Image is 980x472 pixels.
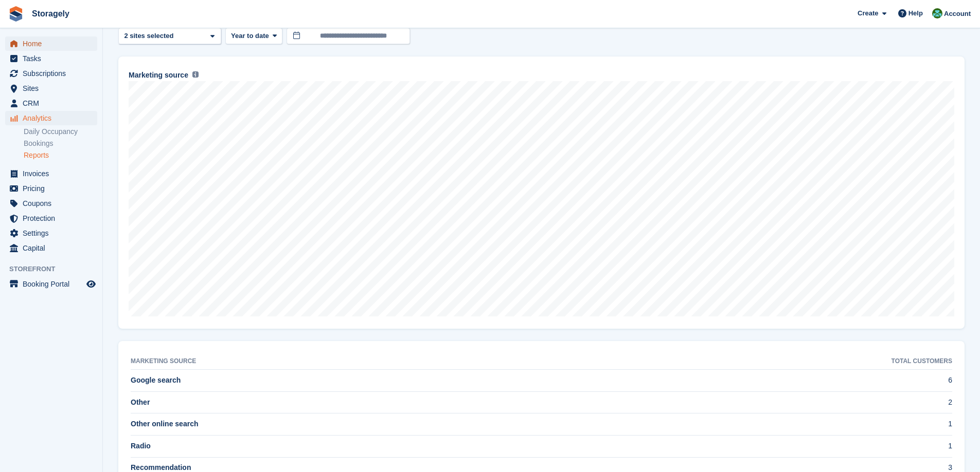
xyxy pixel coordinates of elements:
td: 1 [563,435,952,457]
span: Sites [23,81,84,96]
a: menu [5,111,97,125]
span: Capital [23,241,84,255]
span: Help [908,8,923,18]
span: Settings [23,226,84,240]
span: CRM [23,96,84,110]
span: Year to date [231,31,269,41]
span: Home [23,36,84,51]
td: 6 [563,370,952,392]
th: Marketing source [131,353,563,370]
span: Marketing source [129,70,188,81]
a: menu [5,66,97,81]
a: Preview store [85,278,97,290]
span: Recommendation [131,463,191,471]
span: Coupons [23,196,84,211]
a: menu [5,196,97,211]
button: Year to date [225,28,282,45]
td: 1 [563,413,952,436]
th: Total customers [563,353,952,370]
span: Radio [131,442,151,450]
span: Protection [23,211,84,225]
img: Notifications [932,8,942,18]
span: Google search [131,376,181,384]
a: menu [5,166,97,181]
a: Storagely [28,5,74,22]
a: menu [5,226,97,240]
a: menu [5,51,97,66]
a: menu [5,96,97,110]
a: Daily Occupancy [24,127,97,137]
span: Booking Portal [23,277,84,291]
a: Bookings [24,139,97,148]
a: menu [5,211,97,225]
a: menu [5,277,97,291]
a: menu [5,241,97,255]
img: stora-icon-8386f47178a22dfd0bd8f6a31ec36ba5ce8667c1dd55bd0f319d3a0aa187defe.svg [8,6,24,22]
span: Invoices [23,166,84,181]
span: Pricing [23,181,84,196]
span: Subscriptions [23,66,84,81]
span: Tasks [23,51,84,66]
span: Analytics [23,111,84,125]
a: menu [5,181,97,196]
img: icon-info-grey-7440780725fd019a000dd9b08b2336e03edf1995a4989e88bcd33f0948082b44.svg [192,71,199,78]
span: Account [944,9,971,19]
span: Other [131,398,150,406]
a: Reports [24,150,97,160]
a: menu [5,36,97,51]
span: Other online search [131,420,198,428]
span: Storefront [9,264,102,274]
td: 2 [563,391,952,413]
span: Create [858,8,878,18]
div: 2 sites selected [122,31,177,41]
a: menu [5,81,97,96]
